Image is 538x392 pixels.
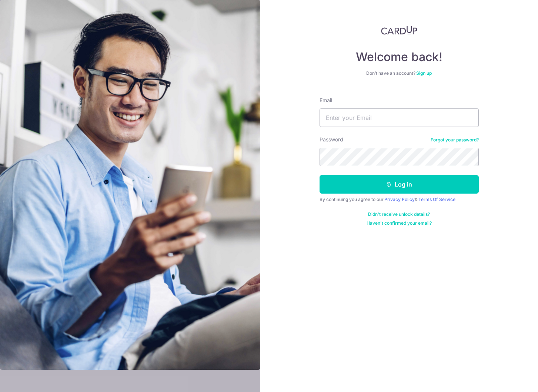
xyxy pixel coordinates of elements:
img: CardUp Logo [381,26,417,35]
button: Log in [320,175,479,194]
a: Sign up [416,70,432,76]
a: Privacy Policy [384,197,415,202]
label: Password [320,136,343,143]
a: Didn't receive unlock details? [368,211,430,217]
div: Don’t have an account? [320,70,479,76]
a: Forgot your password? [431,137,479,143]
input: Enter your Email [320,108,479,127]
a: Terms Of Service [418,197,455,202]
h4: Welcome back! [320,50,479,64]
a: Haven't confirmed your email? [367,220,432,226]
div: By continuing you agree to our & [320,197,479,202]
label: Email [320,97,332,104]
